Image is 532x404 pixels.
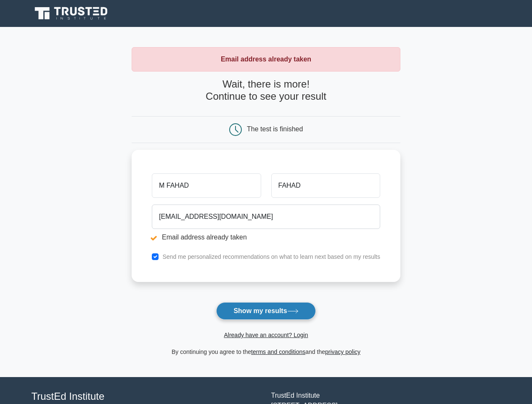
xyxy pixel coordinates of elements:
input: Last name [271,173,380,198]
input: Email [152,205,380,229]
a: terms and conditions [251,348,305,355]
button: Show my results [216,302,315,320]
div: The test is finished [247,125,303,133]
a: Already have an account? Login [224,332,308,338]
li: Email address already taken [152,232,380,242]
strong: Email address already taken [221,56,311,63]
a: privacy policy [325,348,360,355]
label: Send me personalized recommendations on what to learn next based on my results [162,253,380,260]
h4: TrustEd Institute [32,391,261,403]
input: First name [152,173,261,198]
h4: Wait, there is more! Continue to see your result [132,78,400,103]
div: By continuing you agree to the and the [127,347,405,357]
